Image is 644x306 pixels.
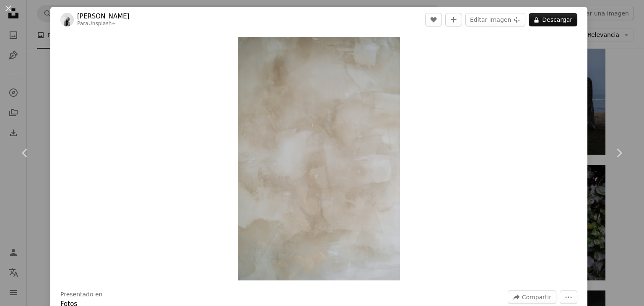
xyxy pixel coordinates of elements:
a: [PERSON_NAME] [77,12,130,21]
button: Ampliar en esta imagen [238,37,400,280]
img: Una pintura de un jarrón con flores en él [238,37,400,280]
a: Unsplash+ [88,21,116,26]
button: Me gusta [425,13,442,26]
span: Compartir [522,291,551,303]
img: Ve al perfil de Mathilde Langevin [60,13,74,26]
button: Editar imagen [465,13,525,26]
button: Compartir esta imagen [508,290,556,304]
button: Más acciones [560,290,577,304]
div: Para [77,21,130,27]
button: Añade a la colección [445,13,462,26]
h3: Presentado en [60,290,103,299]
button: Descargar [529,13,577,26]
a: Siguiente [594,113,644,193]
